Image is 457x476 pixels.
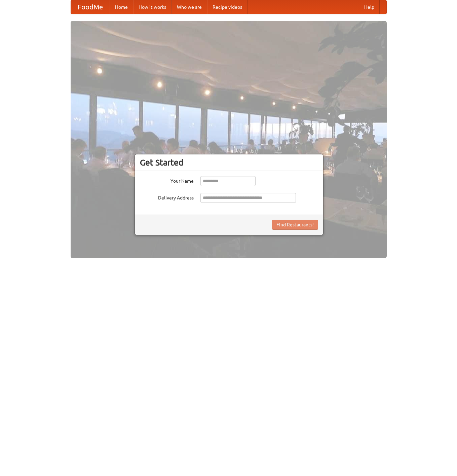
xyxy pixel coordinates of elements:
[207,0,247,14] a: Recipe videos
[71,0,110,14] a: FoodMe
[359,0,380,14] a: Help
[172,0,207,14] a: Who we are
[140,157,318,168] h3: Get Started
[272,220,318,230] button: Find Restaurants!
[140,193,194,201] label: Delivery Address
[110,0,133,14] a: Home
[140,176,194,184] label: Your Name
[133,0,172,14] a: How it works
